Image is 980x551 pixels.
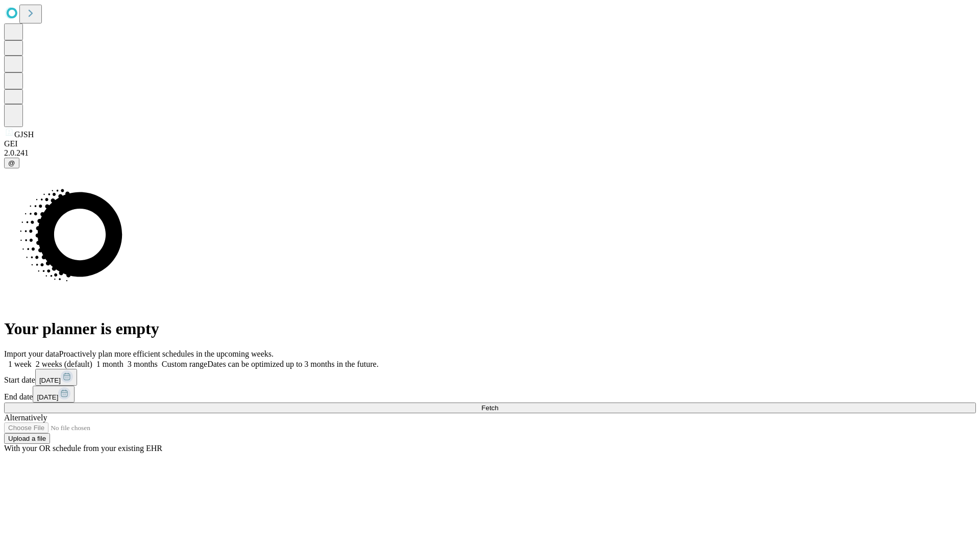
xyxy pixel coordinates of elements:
span: Custom range [162,360,207,368]
span: Proactively plan more efficient schedules in the upcoming weeks. [59,349,274,358]
span: GJSH [14,130,34,139]
span: Fetch [481,404,498,412]
span: 2 weeks (default) [36,360,92,368]
div: Start date [4,369,976,386]
span: [DATE] [39,377,61,384]
h1: Your planner is empty [4,319,976,338]
span: 3 months [128,360,158,368]
span: Alternatively [4,413,47,422]
button: [DATE] [33,386,75,403]
button: Upload a file [4,433,50,444]
div: GEI [4,139,976,148]
button: Fetch [4,403,976,413]
button: @ [4,158,19,168]
span: 1 month [96,360,124,368]
button: [DATE] [35,369,77,386]
span: 1 week [8,360,32,368]
span: Import your data [4,349,59,358]
span: [DATE] [37,393,58,401]
div: 2.0.241 [4,148,976,158]
div: End date [4,386,976,403]
span: @ [8,159,15,167]
span: Dates can be optimized up to 3 months in the future. [207,360,378,368]
span: With your OR schedule from your existing EHR [4,444,162,453]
